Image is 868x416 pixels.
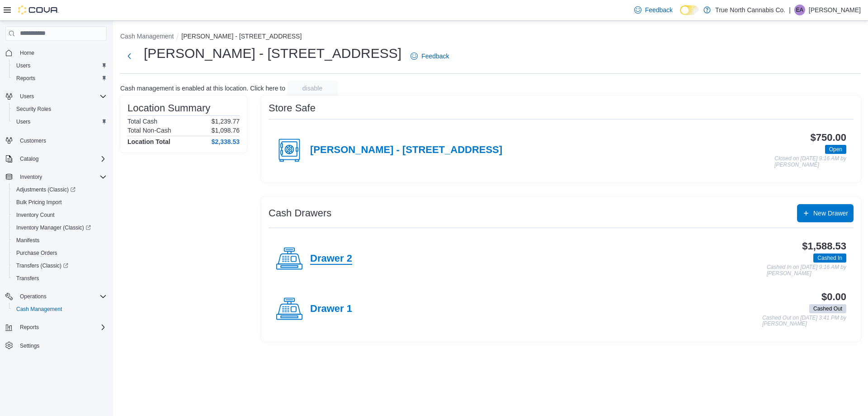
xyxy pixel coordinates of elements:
[825,145,846,154] span: Open
[2,290,110,303] button: Operations
[631,1,676,19] a: Feedback
[16,153,107,164] span: Catalog
[20,155,38,163] span: Catalog
[829,145,842,153] span: Open
[310,253,352,265] h4: Drawer 2
[2,90,110,103] button: Users
[310,303,352,315] h4: Drawer 1
[809,5,861,15] p: [PERSON_NAME]
[127,138,170,145] h4: Location Total
[16,291,50,302] button: Operations
[212,118,240,125] p: $1,239.77
[16,48,38,58] a: Home
[789,5,791,15] p: |
[16,237,39,244] span: Manifests
[13,104,55,115] a: Security Roles
[16,291,107,302] span: Operations
[9,209,110,221] button: Inventory Count
[762,315,846,327] p: Cashed Out on [DATE] 3:41 PM by [PERSON_NAME]
[645,5,673,14] span: Feedback
[9,72,110,85] button: Reports
[16,224,91,231] span: Inventory Manager (Classic)
[127,118,157,125] h6: Total Cash
[9,303,110,316] button: Cash Management
[13,197,107,208] span: Bulk Pricing Import
[13,184,107,195] span: Adjustments (Classic)
[16,153,42,164] button: Catalog
[16,322,107,333] span: Reports
[13,210,58,220] a: Inventory Count
[16,47,107,58] span: Home
[16,340,107,351] span: Settings
[20,49,34,57] span: Home
[287,81,338,96] button: disable
[2,321,110,334] button: Reports
[20,342,39,349] span: Settings
[13,73,107,84] span: Reports
[2,134,110,147] button: Customers
[16,91,107,102] span: Users
[127,127,171,134] h6: Total Non-Cash
[13,116,107,127] span: Users
[13,73,39,84] a: Reports
[9,183,110,196] a: Adjustments (Classic)
[13,60,107,71] span: Users
[16,62,30,69] span: Users
[16,172,46,182] button: Inventory
[9,221,110,234] a: Inventory Manager (Classic)
[212,127,240,134] p: $1,098.76
[9,103,110,115] button: Security Roles
[16,199,62,206] span: Bulk Pricing Import
[20,93,34,100] span: Users
[5,43,107,376] nav: Complex example
[120,47,138,65] button: Next
[813,305,842,313] span: Cashed Out
[2,339,110,352] button: Settings
[16,105,51,113] span: Security Roles
[20,324,39,331] span: Reports
[767,264,846,277] p: Cashed In on [DATE] 9:16 AM by [PERSON_NAME]
[13,260,107,271] span: Transfers (Classic)
[13,248,61,258] a: Purchase Orders
[797,204,854,222] button: New Drawer
[212,138,240,145] h4: $2,338.53
[13,104,107,115] span: Security Roles
[13,222,107,233] span: Inventory Manager (Classic)
[817,254,842,262] span: Cashed In
[13,222,94,233] a: Inventory Manager (Classic)
[16,75,35,82] span: Reports
[181,33,302,40] button: [PERSON_NAME] - [STREET_ADDRESS]
[16,306,62,313] span: Cash Management
[13,60,34,71] a: Users
[16,118,30,125] span: Users
[120,85,285,92] p: Cash management is enabled at this location. Click here to
[2,171,110,183] button: Inventory
[13,116,34,127] a: Users
[310,144,502,156] h4: [PERSON_NAME] - [STREET_ADDRESS]
[9,234,110,247] button: Manifests
[120,33,174,40] button: Cash Management
[16,172,107,182] span: Inventory
[813,253,846,263] span: Cashed In
[16,134,107,146] span: Customers
[13,235,43,246] a: Manifests
[13,260,72,271] a: Transfers (Classic)
[774,156,846,168] p: Closed on [DATE] 9:16 AM by [PERSON_NAME]
[715,5,785,15] p: True North Cannabis Co.
[18,5,59,14] img: Cova
[16,91,38,102] button: Users
[813,209,848,218] span: New Drawer
[16,340,43,351] a: Settings
[20,293,47,300] span: Operations
[9,272,110,285] button: Transfers
[13,273,42,284] a: Transfers
[9,59,110,72] button: Users
[13,248,107,258] span: Purchase Orders
[269,208,331,219] h3: Cash Drawers
[13,210,107,220] span: Inventory Count
[269,103,316,114] h3: Store Safe
[13,184,79,195] a: Adjustments (Classic)
[809,304,846,313] span: Cashed Out
[802,241,846,252] h3: $1,588.53
[120,32,861,43] nav: An example of EuiBreadcrumbs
